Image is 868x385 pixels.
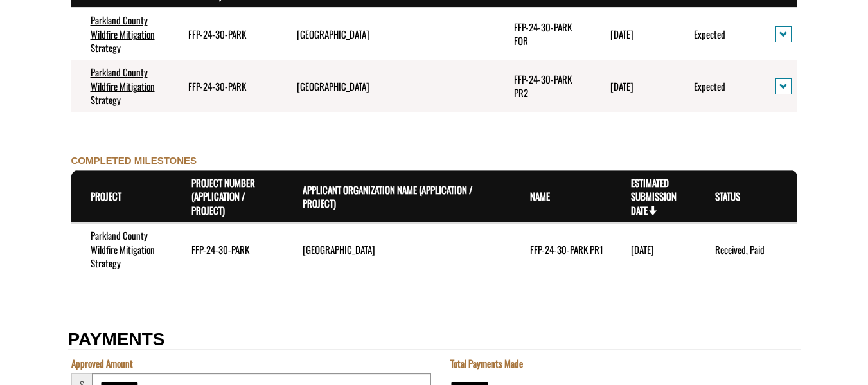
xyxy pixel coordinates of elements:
td: Parkland County Wildfire Mitigation Strategy [71,60,169,112]
td: FFP-24-30-PARK [172,223,283,275]
button: action menu [775,78,792,94]
td: 6/29/2025 [612,223,696,275]
td: FFP-24-30-PARK [169,8,278,60]
td: FFP-24-30-PARK FOR [495,8,591,60]
label: Approved Amount [71,357,133,370]
a: Parkland County Wildfire Mitigation Strategy [91,65,155,107]
td: FFP-24-30-PARK PR2 [495,60,591,112]
td: Parkland County Wildfire Mitigation Strategy [71,223,172,275]
td: FFP-24-30-PARK [169,60,278,112]
td: Parkland County [278,8,495,60]
a: Estimated Submission Date [631,175,677,217]
a: Applicant Organization Name (Application / Project) [303,183,473,210]
time: [DATE] [610,79,633,93]
div: --- [3,59,13,73]
div: --- [3,15,13,29]
a: Project Number (Application / Project) [191,175,255,217]
h2: PAYMENTS [68,330,801,350]
td: Parkland County [283,223,511,275]
td: Parkland County [278,60,495,112]
a: Status [715,189,740,203]
td: Received, Paid [696,223,797,275]
label: Total Payments Made [450,357,523,370]
a: Project [91,189,121,203]
td: Expected [675,8,757,60]
time: [DATE] [631,242,654,256]
label: Final Reporting Template File [3,44,102,57]
td: Expected [675,60,757,112]
div: --- [3,103,13,116]
button: action menu [775,26,792,42]
td: Parkland County Wildfire Mitigation Strategy [71,8,169,60]
td: action menu [756,8,797,60]
td: action menu [756,60,797,112]
td: 10/30/2025 [591,60,675,112]
label: COMPLETED MILESTONES [71,154,197,167]
td: FFP-24-30-PARK PR1 [511,223,612,275]
time: [DATE] [610,27,633,41]
a: Name [530,189,550,203]
a: Parkland County Wildfire Mitigation Strategy [91,13,155,55]
td: 12/30/2025 [591,8,675,60]
label: File field for users to download amendment request template [3,87,76,101]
